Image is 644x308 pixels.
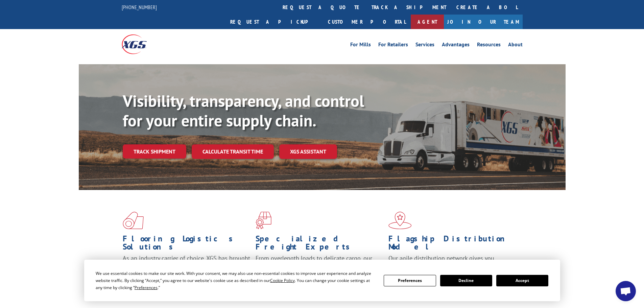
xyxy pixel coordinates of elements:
[384,275,436,286] button: Preferences
[440,275,492,286] button: Decline
[508,42,523,49] a: About
[378,42,408,49] a: For Retailers
[192,144,274,159] a: Calculate transit time
[477,42,501,49] a: Resources
[84,260,560,301] div: Cookie Consent Prompt
[96,270,376,291] div: We use essential cookies to make our site work. With your consent, we may also use non-essential ...
[225,15,323,29] a: Request a pickup
[496,275,548,286] button: Accept
[256,254,383,284] p: From overlength loads to delicate cargo, our experienced staff knows the best way to move your fr...
[270,278,295,283] span: Cookie Policy
[123,212,144,229] img: xgs-icon-total-supply-chain-intelligence-red
[123,235,251,254] h1: Flooring Logistics Solutions
[135,285,158,290] span: Preferences
[256,235,383,254] h1: Specialized Freight Experts
[388,254,513,270] span: Our agile distribution network gives you nationwide inventory management on demand.
[256,212,271,229] img: xgs-icon-focused-on-flooring-red
[123,144,186,159] a: Track shipment
[388,235,516,254] h1: Flagship Distribution Model
[388,212,412,229] img: xgs-icon-flagship-distribution-model-red
[350,42,371,49] a: For Mills
[123,90,364,131] b: Visibility, transparency, and control for your entire supply chain.
[444,15,523,29] a: Join Our Team
[122,4,157,10] a: [PHONE_NUMBER]
[279,144,337,159] a: XGS ASSISTANT
[415,42,434,49] a: Services
[411,15,444,29] a: Agent
[323,15,411,29] a: Customer Portal
[123,254,250,278] span: As an industry carrier of choice, XGS has brought innovation and dedication to flooring logistics...
[442,42,470,49] a: Advantages
[616,281,636,301] div: Open chat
